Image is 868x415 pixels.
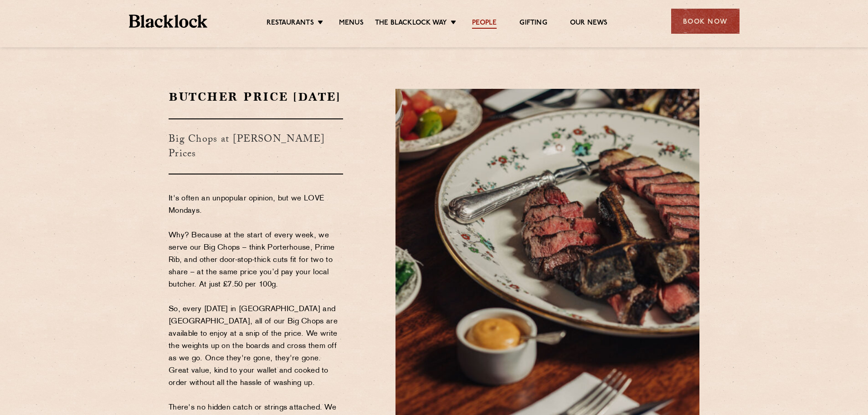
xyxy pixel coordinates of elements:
[519,19,547,29] a: Gifting
[169,89,343,105] h2: Butcher Price [DATE]
[169,118,343,174] h3: Big Chops at [PERSON_NAME] Prices
[570,19,608,29] a: Our News
[267,19,314,29] a: Restaurants
[129,15,208,28] img: BL_Textured_Logo-footer-cropped.svg
[339,19,364,29] a: Menus
[671,9,740,34] div: Book Now
[375,19,447,29] a: The Blacklock Way
[472,19,497,29] a: People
